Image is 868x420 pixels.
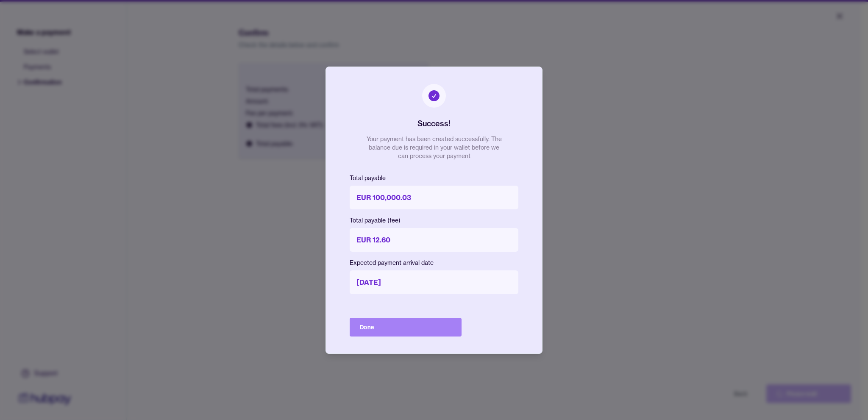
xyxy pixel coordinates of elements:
p: Total payable [350,174,518,182]
h2: Success! [417,118,451,130]
p: Your payment has been created successfully. The balance due is required in your wallet before we ... [366,135,502,160]
p: Total payable (fee) [350,216,518,225]
button: Done [350,318,462,337]
p: Expected payment arrival date [350,259,518,267]
p: EUR 12.60 [350,228,518,252]
p: [DATE] [350,270,518,294]
p: EUR 100,000.03 [350,186,518,209]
